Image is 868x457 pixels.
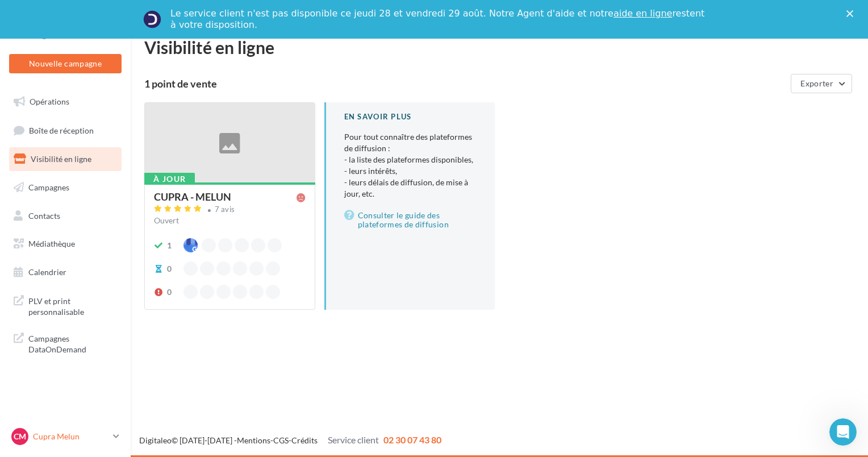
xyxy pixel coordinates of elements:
div: 7 avis [215,206,235,213]
div: 1 [167,240,172,251]
a: 7 avis [154,203,306,217]
a: Opérations [7,90,124,114]
a: Boîte de réception [7,118,124,143]
span: CM [14,431,26,442]
span: Exporter [800,78,833,88]
span: Opérations [30,97,69,106]
span: Médiathèque [28,239,75,248]
a: aide en ligne [614,8,672,19]
span: Service client [328,434,379,445]
button: Nouvelle campagne [9,54,122,73]
span: Ouvert [154,215,179,225]
p: Pour tout connaître des plateformes de diffusion : [344,131,477,200]
li: - la liste des plateformes disponibles, [344,154,477,165]
span: Calendrier [28,267,66,277]
div: CUPRA - MELUN [154,192,231,202]
div: À jour [144,173,195,185]
a: Contacts [7,204,124,228]
a: Crédits [291,435,318,445]
span: 02 30 07 43 80 [383,434,441,445]
a: Mentions [237,435,270,445]
span: Boîte de réception [29,125,94,135]
a: CGS [273,435,289,445]
div: 1 point de vente [144,78,786,89]
span: Campagnes [28,182,69,192]
a: Calendrier [7,260,124,284]
div: 0 [167,286,172,298]
a: Visibilité en ligne [7,147,124,171]
span: Contacts [28,210,60,220]
a: PLV et print personnalisable [7,289,124,322]
div: Le service client n'est pas disponible ce jeudi 28 et vendredi 29 août. Notre Agent d'aide et not... [170,8,707,31]
span: © [DATE]-[DATE] - - - [139,435,441,445]
a: Campagnes DataOnDemand [7,326,124,360]
p: Cupra Melun [33,431,108,442]
button: Exporter [791,74,852,93]
iframe: Intercom live chat [829,418,857,446]
a: Campagnes [7,176,124,200]
span: Campagnes DataOnDemand [28,331,117,355]
div: 0 [167,263,172,275]
a: Consulter le guide des plateformes de diffusion [344,209,477,231]
li: - leurs délais de diffusion, de mise à jour, etc. [344,177,477,200]
img: Profile image for Service-Client [143,10,161,28]
li: - leurs intérêts, [344,165,477,177]
span: PLV et print personnalisable [28,293,117,318]
a: CM Cupra Melun [9,426,122,447]
span: Visibilité en ligne [31,154,91,164]
div: Visibilité en ligne [144,39,854,56]
a: Digitaleo [139,435,172,445]
div: Fermer [846,10,858,17]
a: Médiathèque [7,232,124,256]
div: En savoir plus [344,111,477,122]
